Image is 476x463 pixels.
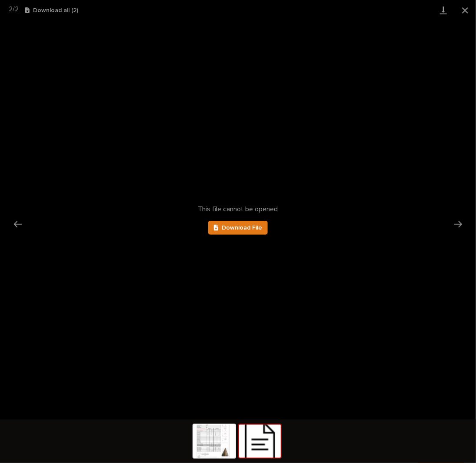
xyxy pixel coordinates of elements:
span: Download File [222,225,262,231]
button: Previous slide [9,216,27,233]
span: 2 [15,6,19,13]
img: https%3A%2F%2Fv5.airtableusercontent.com%2Fv3%2Fu%2F45%2F45%2F1759248000000%2Fstn3NRe0yJZ9ymjUNL-... [193,425,235,458]
span: 2 [9,6,13,13]
img: document.png [239,425,281,458]
button: Next slide [449,216,467,233]
span: This file cannot be opened [198,205,278,213]
button: Download all (2) [25,7,78,13]
a: Download File [208,221,268,235]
